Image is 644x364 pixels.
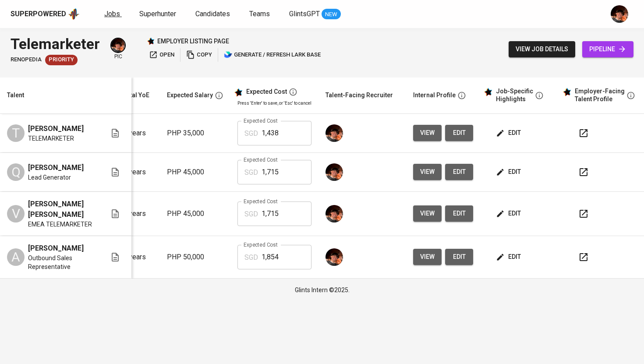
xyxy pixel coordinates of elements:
span: Teams [249,10,270,18]
span: edit [452,127,466,138]
button: edit [445,249,473,265]
a: Candidates [195,9,232,20]
img: lark [224,50,233,59]
span: edit [498,208,521,219]
button: edit [494,249,524,265]
img: diemas@glints.com [326,124,343,142]
p: 2 years [123,128,153,138]
img: glints_star.svg [563,88,571,96]
span: pipeline [589,44,626,55]
span: Outbound Sales Representative [28,254,96,271]
div: Superpowered [11,9,66,19]
span: renopedia [11,56,42,64]
span: Candidates [195,10,230,18]
a: Superpoweredapp logo [11,7,80,21]
a: pipeline [582,41,633,57]
p: SGD [244,167,258,178]
span: GlintsGPT [289,10,320,18]
span: view job details [516,44,568,55]
span: edit [498,166,521,177]
button: view [413,205,442,222]
span: Priority [45,56,78,64]
span: EMEA TELEMARKETER [28,220,92,229]
div: Employer-Facing Talent Profile [575,88,625,103]
p: employer listing page [157,37,229,46]
div: Talent-Facing Recruiter [326,90,393,101]
div: Total YoE [123,90,149,101]
span: Superhunter [139,10,176,18]
button: view [413,125,442,141]
div: A [7,248,25,266]
span: [PERSON_NAME] [28,124,84,134]
span: edit [452,208,466,219]
div: pic [110,38,126,60]
p: 2 years [123,209,153,219]
button: edit [494,205,524,222]
a: Superhunter [139,9,178,20]
button: view [413,164,442,180]
span: [PERSON_NAME] [28,243,84,254]
a: Jobs [104,9,122,20]
a: Teams [249,9,272,20]
img: app logo [68,7,80,21]
p: PHP 50,000 [167,252,223,262]
img: Glints Star [147,37,155,45]
span: NEW [322,10,341,19]
p: 2 years [123,167,153,177]
img: diemas@glints.com [111,39,125,52]
div: Q [7,163,25,181]
span: open [149,50,174,60]
p: 3 years [123,252,153,262]
div: Expected Salary [167,90,213,101]
button: open [147,48,177,62]
img: diemas@glints.com [611,5,628,23]
button: edit [445,205,473,222]
img: diemas@glints.com [326,205,343,223]
button: view [413,249,442,265]
div: Expected Cost [246,88,287,96]
div: Telemarketer [11,33,100,55]
div: Talent [7,90,24,101]
img: diemas@glints.com [326,248,343,266]
span: Lead Generator [28,173,71,182]
button: edit [445,164,473,180]
div: Job-Specific Highlights [496,88,533,103]
span: generate / refresh lark base [224,50,321,60]
span: view [420,166,435,177]
p: SGD [244,209,258,219]
span: [PERSON_NAME] [PERSON_NAME] [28,199,96,220]
span: edit [452,251,466,262]
button: edit [494,164,524,180]
span: edit [452,166,466,177]
div: Internal Profile [413,90,456,101]
button: lark generate / refresh lark base [222,48,323,62]
p: Press 'Enter' to save, or 'Esc' to cancel [237,100,311,106]
span: edit [498,127,521,138]
img: glints_star.svg [484,88,492,96]
button: edit [494,125,524,141]
img: glints_star.svg [234,88,243,97]
p: SGD [244,252,258,263]
span: view [420,251,435,262]
span: view [420,127,435,138]
p: PHP 35,000 [167,128,223,138]
div: New Job received from Demand Team [45,55,78,65]
span: view [420,208,435,219]
div: T [7,124,25,142]
a: GlintsGPT NEW [289,9,341,20]
div: V [7,205,25,223]
span: copy [186,50,212,60]
button: copy [184,48,214,62]
span: Jobs [104,10,120,18]
span: TELEMARKETER [28,134,74,143]
p: SGD [244,128,258,139]
button: edit [445,125,473,141]
p: PHP 45,000 [167,167,223,177]
img: diemas@glints.com [326,163,343,181]
button: view job details [509,41,575,57]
